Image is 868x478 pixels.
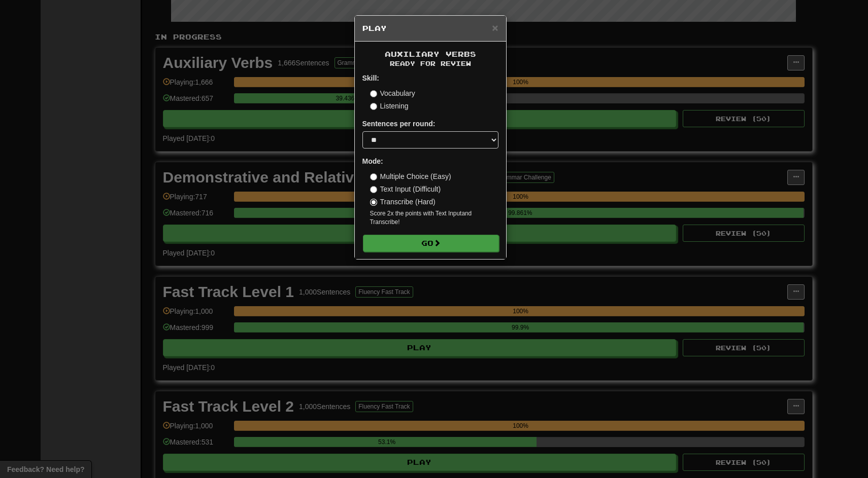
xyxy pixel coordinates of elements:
[492,22,498,33] button: Close
[370,173,377,180] input: Multiple Choice (Easy)
[362,74,379,82] strong: Skill:
[370,197,436,207] label: Transcribe (Hard)
[362,23,498,33] h5: Play
[363,235,499,252] button: Go
[370,171,451,181] label: Multiple Choice (Easy)
[362,119,436,129] label: Sentences per round:
[362,59,498,68] small: Ready for Review
[492,22,498,33] span: ×
[370,184,441,194] label: Text Input (Difficult)
[370,186,377,193] input: Text Input (Difficult)
[362,157,383,165] strong: Mode:
[370,199,377,206] input: Transcribe (Hard)
[370,90,377,97] input: Vocabulary
[370,103,377,110] input: Listening
[370,101,409,111] label: Listening
[385,50,476,58] span: Auxiliary Verbs
[370,209,498,227] small: Score 2x the points with Text Input and Transcribe !
[370,88,415,98] label: Vocabulary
